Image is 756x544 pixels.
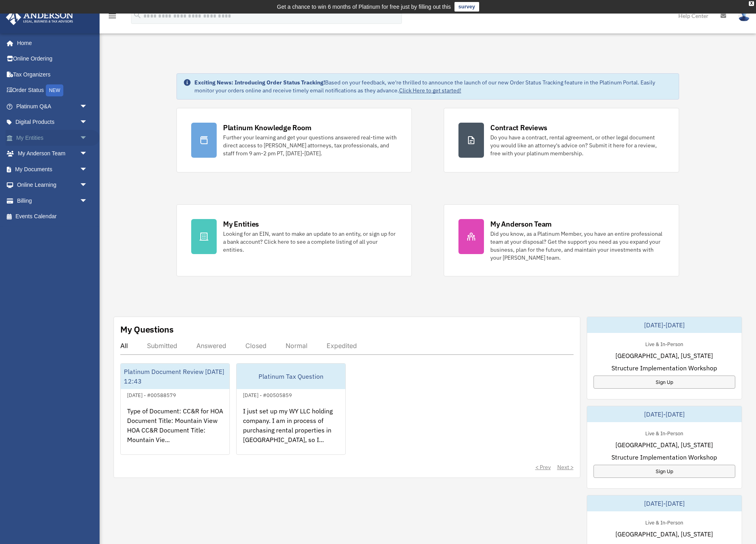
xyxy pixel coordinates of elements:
div: close [749,1,754,6]
span: [GEOGRAPHIC_DATA], [US_STATE] [615,529,713,539]
div: Did you know, as a Platinum Member, you have an entire professional team at your disposal? Get th... [490,230,664,262]
div: Normal [286,342,307,350]
div: Live & In-Person [639,339,689,348]
div: Type of Document: CC&R for HOA Document Title: Mountain View HOA CC&R Document Title: Mountain Vi... [121,400,229,462]
div: My Entities [223,219,259,229]
a: Tax Organizers [6,67,100,82]
span: arrow_drop_down [80,161,96,178]
a: Sign Up [593,376,736,389]
a: menu [108,14,117,21]
div: I just set up my WY LLC holding company. I am in process of purchasing rental properties in [GEOG... [237,400,345,462]
div: Contract Reviews [490,123,547,133]
a: My Documentsarrow_drop_down [6,161,100,177]
a: Billingarrow_drop_down [6,193,100,209]
div: Based on your feedback, we're thrilled to announce the launch of our new Order Status Tracking fe... [194,78,672,94]
a: My Anderson Team Did you know, as a Platinum Member, you have an entire professional team at your... [444,204,679,276]
div: Closed [245,342,266,350]
i: menu [108,11,117,21]
a: My Entities Looking for an EIN, want to make an update to an entity, or sign up for a bank accoun... [176,204,412,276]
div: All [120,342,128,350]
span: arrow_drop_down [80,177,96,194]
div: Get a chance to win 6 months of Platinum for free just by filling out this [277,2,451,12]
span: Structure Implementation Workshop [611,363,717,373]
strong: Exciting News: Introducing Order Status Tracking! [194,79,325,86]
a: Events Calendar [6,209,100,225]
div: Live & In-Person [639,518,689,526]
div: Expedited [327,342,357,350]
a: Platinum Document Review [DATE] 12:43[DATE] - #00588579Type of Document: CC&R for HOA Document Ti... [120,363,230,455]
div: [DATE] - #00588579 [121,390,182,399]
div: [DATE]-[DATE] [587,317,742,333]
span: arrow_drop_down [80,114,96,131]
a: Digital Productsarrow_drop_down [6,114,100,130]
div: NEW [46,84,63,96]
div: [DATE] - #00505859 [237,390,298,399]
a: Platinum Knowledge Room Further your learning and get your questions answered real-time with dire... [176,108,412,172]
span: arrow_drop_down [80,193,96,209]
a: My Entitiesarrow_drop_down [6,130,100,146]
a: Sign Up [593,465,736,478]
a: Online Learningarrow_drop_down [6,177,100,193]
div: My Anderson Team [490,219,552,229]
div: Do you have a contract, rental agreement, or other legal document you would like an attorney's ad... [490,133,664,157]
div: [DATE]-[DATE] [587,406,742,422]
div: [DATE]-[DATE] [587,495,742,511]
div: Looking for an EIN, want to make an update to an entity, or sign up for a bank account? Click her... [223,230,397,254]
span: [GEOGRAPHIC_DATA], [US_STATE] [615,440,713,450]
a: Contract Reviews Do you have a contract, rental agreement, or other legal document you would like... [444,108,679,172]
span: arrow_drop_down [80,98,96,115]
a: My Anderson Teamarrow_drop_down [6,146,100,162]
img: User Pic [738,10,750,22]
a: survey [454,2,479,12]
a: Platinum Q&Aarrow_drop_down [6,98,100,114]
span: arrow_drop_down [80,146,96,162]
div: Further your learning and get your questions answered real-time with direct access to [PERSON_NAM... [223,133,397,157]
a: Click Here to get started! [399,87,461,94]
a: Home [6,35,96,51]
div: Platinum Document Review [DATE] 12:43 [121,364,229,389]
span: arrow_drop_down [80,130,96,146]
div: Answered [196,342,226,350]
div: Live & In-Person [639,429,689,437]
span: Structure Implementation Workshop [611,452,717,462]
div: Submitted [147,342,177,350]
a: Platinum Tax Question[DATE] - #00505859I just set up my WY LLC holding company. I am in process o... [236,363,346,455]
a: Order StatusNEW [6,82,100,99]
a: Online Ordering [6,51,100,67]
div: My Questions [120,323,174,335]
i: search [133,11,142,20]
img: Anderson Advisors Platinum Portal [4,10,76,25]
span: [GEOGRAPHIC_DATA], [US_STATE] [615,351,713,360]
div: Platinum Tax Question [237,364,345,389]
div: Platinum Knowledge Room [223,123,311,133]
